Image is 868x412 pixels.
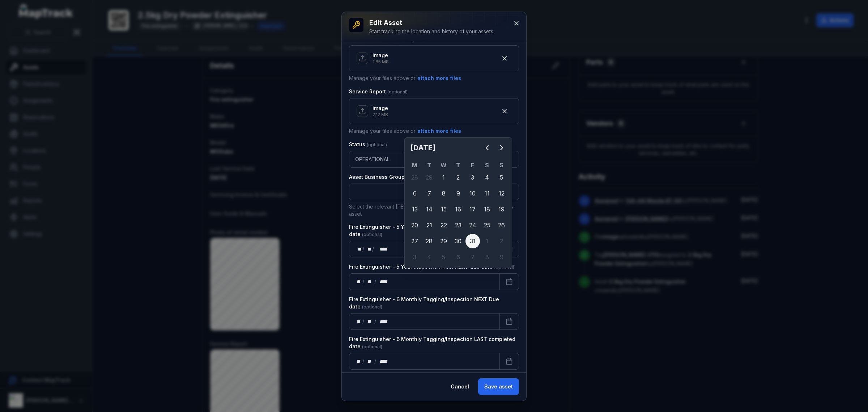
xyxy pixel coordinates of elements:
div: / [374,278,377,285]
div: day, [355,278,362,285]
div: Saturday 1 April 2028 [480,234,494,248]
button: Calendar [499,353,519,370]
button: Previous [480,140,494,155]
h2: [DATE] [410,143,480,153]
div: 4 [480,170,494,185]
div: Friday 3 March 2028 [465,170,480,185]
p: 1.85 MB [373,59,389,65]
div: 7 [465,250,480,264]
div: Monday 28 February 2028 [408,170,422,185]
div: 18 [480,202,494,216]
div: 28 [408,170,422,185]
div: Friday 31 March 2028 [465,234,480,248]
div: 8 [437,186,451,201]
div: Monday 3 April 2028 [408,250,422,264]
div: Thursday 2 March 2028 [451,170,465,185]
button: attach more files [417,127,461,135]
div: Friday 17 March 2028 [465,202,480,216]
th: M [408,161,422,169]
div: Tuesday 21 March 2028 [422,218,437,232]
div: Tuesday 14 March 2028 [422,202,437,216]
div: 4 [422,250,437,264]
div: year, [377,278,390,285]
p: image [373,52,389,59]
label: Fire Extinguisher - 6 Monthly Tagging/Inspection NEXT Due date [349,296,519,310]
p: Manage your files above or [349,74,519,82]
div: 6 [408,186,422,201]
div: 31 [465,234,480,248]
th: S [494,161,509,169]
div: Thursday 6 April 2028 [451,250,465,264]
div: 1 [437,170,451,185]
div: 30 [451,234,465,248]
p: Manage your files above or [349,127,519,135]
label: Fire Extinguisher - 5 Year Inspection/Test NEXT due date [349,263,514,270]
div: 12 [494,186,509,201]
div: Wednesday 22 March 2028 [437,218,451,232]
div: Saturday 8 April 2028 [480,250,494,264]
p: 2.12 MB [373,112,388,118]
div: 24 [465,218,480,232]
div: / [362,278,365,285]
div: Saturday 11 March 2028 [480,186,494,201]
div: 7 [422,186,437,201]
div: 25 [480,218,494,232]
div: 6 [451,250,465,264]
div: 17 [465,202,480,216]
div: day, [355,318,362,325]
div: 21 [422,218,437,232]
div: Wednesday 15 March 2028 [437,202,451,216]
div: 27 [408,234,422,248]
div: Friday 24 March 2028 [465,218,480,232]
div: Monday 13 March 2028 [408,202,422,216]
div: 3 [465,170,480,185]
div: Sunday 2 April 2028 [494,234,509,248]
th: F [465,161,480,169]
div: / [362,318,365,325]
label: Service Report [349,88,408,95]
div: Thursday 23 March 2028 [451,218,465,232]
div: 9 [451,186,465,201]
div: Saturday 4 March 2028 [480,170,494,185]
div: month, [365,358,375,365]
div: day, [355,245,362,253]
div: Thursday 9 March 2028 [451,186,465,201]
div: 8 [480,250,494,264]
div: 15 [437,202,451,216]
label: Status [349,141,387,148]
div: Tuesday 4 April 2028 [422,250,437,264]
div: Sunday 19 March 2028 [494,202,509,216]
div: Monday 20 March 2028 [408,218,422,232]
button: Cancel [444,378,475,395]
div: Saturday 18 March 2028 [480,202,494,216]
div: Tuesday 7 March 2028 [422,186,437,201]
div: / [374,318,377,325]
th: W [437,161,451,169]
h3: Edit asset [369,18,494,28]
button: Save asset [478,378,519,395]
button: Calendar [499,313,519,330]
div: Wednesday 5 April 2028 [437,250,451,264]
p: Select the relevant [PERSON_NAME] Air Business Department for this asset [349,203,519,218]
div: 5 [437,250,451,264]
div: Thursday 16 March 2028 [451,202,465,216]
table: March 2028 [408,161,509,265]
div: year, [377,358,390,365]
div: Monday 6 March 2028 [408,186,422,201]
div: Sunday 26 March 2028 [494,218,509,232]
div: 2 [451,170,465,185]
p: image [373,105,388,112]
div: Tuesday 29 February 2028 [422,170,437,185]
div: / [362,245,365,253]
div: / [374,358,377,365]
div: 29 [437,234,451,248]
div: 20 [408,218,422,232]
div: 14 [422,202,437,216]
div: Monday 27 March 2028 [408,234,422,248]
div: Sunday 9 April 2028 [494,250,509,264]
div: month, [365,278,375,285]
button: Calendar [499,273,519,290]
div: year, [375,245,388,253]
div: Wednesday 1 March 2028 [437,170,451,185]
div: 10 [465,186,480,201]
